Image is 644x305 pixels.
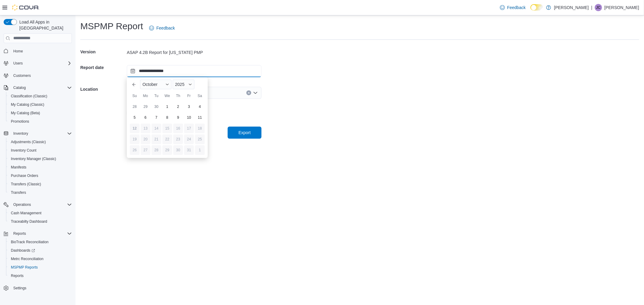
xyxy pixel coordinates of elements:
div: day-2 [173,102,183,112]
span: Users [13,61,23,66]
span: Purchase Orders [11,173,38,178]
button: Customers [1,71,74,80]
a: Cash Management [8,209,44,217]
span: Adjustments (Classic) [11,140,46,144]
a: Traceabilty Dashboard [8,218,50,225]
button: Reports [11,230,28,237]
div: day-9 [173,113,183,122]
div: day-6 [141,113,150,122]
a: Dashboards [6,246,74,255]
span: Cash Management [11,211,41,215]
span: My Catalog (Classic) [11,102,44,107]
span: Operations [11,201,72,208]
span: Transfers (Classic) [11,182,41,187]
p: [PERSON_NAME] [554,4,589,11]
div: day-18 [195,124,205,133]
a: Promotions [8,118,32,125]
span: Customers [13,73,31,78]
button: Classification (Classic) [6,92,74,100]
div: day-27 [141,145,150,155]
button: Inventory [11,130,30,137]
span: Home [11,47,72,55]
div: day-15 [162,124,172,133]
button: Metrc Reconciliation [6,255,74,263]
span: Reports [8,272,72,279]
button: Clear input [246,90,251,95]
span: BioTrack Reconciliation [8,238,72,246]
h5: Location [80,83,126,95]
span: Transfers (Classic) [8,181,72,188]
span: Settings [11,284,72,292]
a: My Catalog (Classic) [8,101,47,108]
button: Operations [1,200,74,209]
button: Reports [1,229,74,238]
button: Previous Month [129,80,139,89]
button: Transfers (Classic) [6,180,74,188]
div: day-8 [162,113,172,122]
button: Traceabilty Dashboard [6,217,74,226]
div: day-23 [173,134,183,144]
span: Customers [11,72,72,79]
div: We [162,91,172,101]
a: Metrc Reconciliation [8,255,46,263]
a: Manifests [8,164,29,171]
a: BioTrack Reconciliation [8,238,51,246]
span: Promotions [11,119,29,124]
span: Traceabilty Dashboard [11,219,47,224]
a: MSPMP Reports [8,264,40,271]
span: Metrc Reconciliation [11,256,43,261]
div: day-17 [184,124,194,133]
span: Manifests [8,164,72,171]
span: My Catalog (Beta) [11,111,40,115]
span: Dark Mode [530,11,531,11]
div: day-14 [152,124,161,133]
a: Adjustments (Classic) [8,138,48,146]
div: Button. Open the month selector. October is currently selected. [140,80,171,89]
a: Transfers (Classic) [8,181,43,188]
button: Inventory [1,129,74,138]
button: Home [1,47,74,55]
span: MSPMP Reports [11,265,38,270]
button: MSPMP Reports [6,263,74,272]
div: day-1 [162,102,172,112]
span: Adjustments (Classic) [8,138,72,146]
a: Customers [11,72,33,79]
span: Users [11,60,72,67]
div: day-22 [162,134,172,144]
a: Inventory Manager (Classic) [8,155,59,162]
div: day-12 [130,124,139,133]
span: Operations [13,202,31,207]
h1: MSPMP Report [80,20,143,32]
div: ASAP 4.2B Report for [US_STATE] PMP [127,49,261,55]
button: Inventory Count [6,146,74,155]
div: day-25 [195,134,205,144]
span: JC [596,4,601,11]
span: Cash Management [8,209,72,217]
button: Operations [11,201,34,208]
div: day-1 [195,145,205,155]
button: My Catalog (Classic) [6,100,74,109]
span: Reports [11,230,72,237]
a: Purchase Orders [8,172,41,179]
div: day-5 [130,113,139,122]
span: MSPMP Reports [8,264,72,271]
div: day-13 [141,124,150,133]
span: Transfers [11,190,26,195]
div: Justin Crosby [595,4,602,11]
h5: Report date [80,61,126,74]
a: Classification (Classic) [8,93,50,100]
div: Tu [152,91,161,101]
button: Users [11,60,25,67]
button: Settings [1,284,74,292]
div: Fr [184,91,194,101]
div: Button. Open the year selector. 2025 is currently selected. [173,80,194,89]
a: Transfers [8,189,28,196]
a: Inventory Count [8,147,39,154]
span: Reports [11,273,24,278]
div: day-19 [130,134,139,144]
button: Adjustments (Classic) [6,138,74,146]
p: [PERSON_NAME] [604,4,639,11]
span: Feedback [156,25,175,31]
a: Dashboards [8,247,37,254]
span: Transfers [8,189,72,196]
